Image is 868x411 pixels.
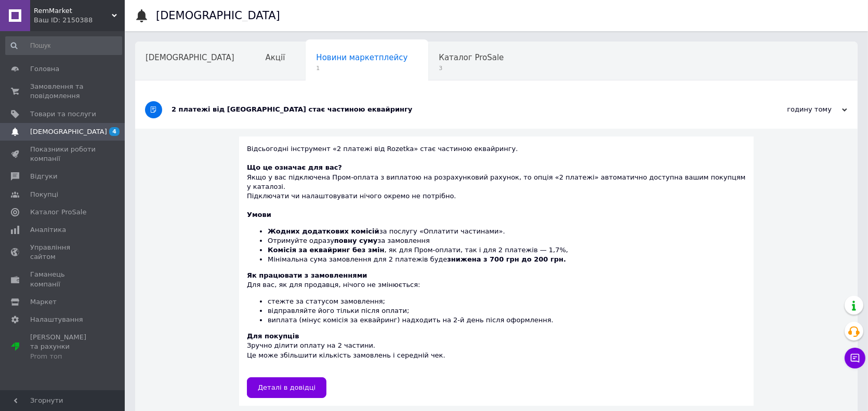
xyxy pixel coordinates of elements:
div: 2 платежі від [GEOGRAPHIC_DATA] стає частиною еквайрингу [172,105,743,114]
span: 3 [439,64,504,72]
span: Каталог ProSale [439,53,504,62]
span: Новини маркетплейсу [316,53,407,62]
li: Отримуйте одразу за замовлення [268,236,746,245]
div: годину тому [743,105,847,114]
span: Показники роботи компанії [30,145,96,163]
div: Ваш ID: 2150388 [34,16,125,25]
span: Замовлення та повідомлення [30,82,96,101]
b: Комісія за еквайринг без змін [268,246,385,254]
span: Відгуки [30,172,57,181]
b: Для покупців [247,332,299,340]
div: Зручно ділити оплату на 2 частини. Це може збільшити кількість замовлень і середній чек. [247,332,746,369]
b: Умови [247,211,271,218]
span: [DEMOGRAPHIC_DATA] [146,53,234,62]
span: [DEMOGRAPHIC_DATA] [30,127,107,136]
div: Для вас, як для продавця, нічого не змінюється: [247,271,746,325]
a: Деталі в довідці [247,377,326,398]
button: Чат з покупцем [845,348,865,368]
div: Відсьогодні інструмент «2 платежі від Rozetka» стає частиною еквайрингу. [247,144,746,163]
span: Маркет [30,297,57,307]
span: Головна [30,64,59,74]
div: Prom топ [30,352,96,361]
li: відправляйте його тільки після оплати; [268,306,746,316]
li: стежте за статусом замовлення; [268,297,746,306]
span: Каталог ProSale [30,208,86,217]
li: , як для Пром-оплати, так і для 2 платежів — 1,7%, [268,245,746,255]
span: Покупці [30,190,58,199]
span: Управління сайтом [30,243,96,262]
span: RemMarket [34,6,112,16]
div: Якщо у вас підключена Пром-оплата з виплатою на розрахунковий рахунок, то опція «2 платежі» автом... [247,163,746,201]
span: Товари та послуги [30,109,96,119]
b: повну суму [334,237,377,244]
li: виплата (мінус комісія за еквайринг) надходить на 2-й день після оформлення. [268,316,746,325]
span: Деталі в довідці [258,383,315,391]
input: Пошук [5,36,122,55]
h1: [DEMOGRAPHIC_DATA] [156,9,280,22]
b: знижена з 700 грн до 200 грн. [447,255,566,263]
b: Як працювати з замовленнями [247,271,367,279]
span: 4 [109,127,120,136]
li: за послугу «Оплатити частинами». [268,227,746,236]
b: Що це означає для вас? [247,163,342,171]
span: [PERSON_NAME] та рахунки [30,333,96,361]
span: Акції [266,53,285,62]
li: Мінімальна сума замовлення для 2 платежів буде [268,255,746,264]
span: 1 [316,64,407,72]
span: Налаштування [30,315,83,324]
span: Гаманець компанії [30,270,96,289]
b: Жодних додаткових комісій [268,227,379,235]
span: Аналітика [30,225,66,235]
